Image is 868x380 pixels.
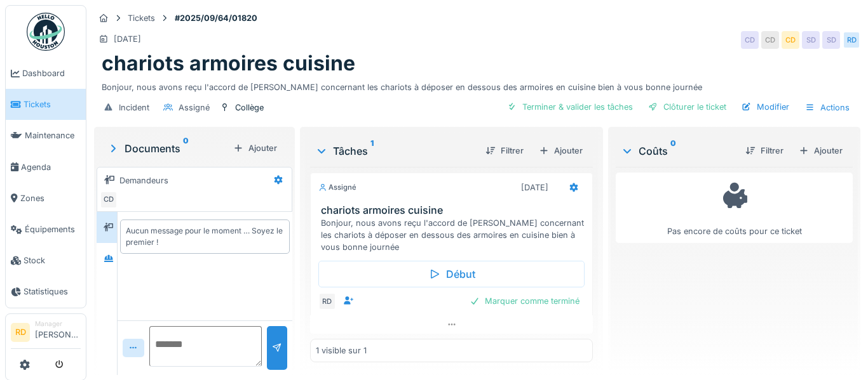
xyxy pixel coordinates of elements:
span: Dashboard [22,67,81,79]
div: Demandeurs [119,174,168,187]
a: Agenda [6,152,86,183]
div: CD [100,191,118,209]
h3: chariots armoires cuisine [321,204,588,216]
a: Zones [6,183,86,214]
div: Pas encore de coûts pour ce ticket [624,178,844,237]
img: Badge_color-CXgf-gQk.svg [27,13,65,51]
div: Filtrer [740,142,789,159]
div: CD [741,31,759,49]
div: Filtrer [480,142,529,159]
div: Assigné [179,102,210,114]
a: Dashboard [6,58,86,89]
div: Tickets [128,12,155,24]
div: CD [782,31,799,49]
div: Manager [35,319,81,329]
strong: #2025/09/64/01820 [170,12,262,24]
div: Ajouter [794,142,848,159]
div: Bonjour, nous avons reçu l'accord de [PERSON_NAME] concernant les chariots à déposer en dessous d... [321,217,588,254]
a: Statistiques [6,276,86,307]
div: Marquer comme terminé [465,292,585,310]
span: Zones [20,192,81,204]
div: Modifier [736,98,794,115]
div: Ajouter [534,142,588,159]
div: Terminer & valider les tâches [502,98,638,115]
div: SD [822,31,840,49]
li: RD [11,323,30,342]
h1: chariots armoires cuisine [102,51,355,75]
div: Assigné [318,182,356,193]
span: Stock [24,254,81,266]
sup: 0 [183,141,189,156]
span: Statistiques [24,285,81,298]
div: RD [318,292,336,310]
a: Tickets [6,89,86,120]
sup: 1 [370,143,374,159]
a: Stock [6,245,86,276]
div: Actions [799,98,855,117]
div: Collège [235,102,264,114]
li: [PERSON_NAME] [35,319,81,346]
div: Clôturer le ticket [643,98,731,115]
div: Documents [107,141,228,156]
div: Bonjour, nous avons reçu l'accord de [PERSON_NAME] concernant les chariots à déposer en dessous d... [102,76,853,93]
div: Tâches [315,143,476,159]
div: [DATE] [521,181,548,193]
div: 1 visible sur 1 [316,344,367,357]
div: Incident [119,102,149,114]
div: CD [761,31,779,49]
div: Début [318,261,585,287]
span: Maintenance [25,129,81,141]
div: Aucun message pour le moment … Soyez le premier ! [126,225,284,248]
span: Équipements [25,223,81,235]
a: RD Manager[PERSON_NAME] [11,319,81,350]
span: Tickets [24,98,81,110]
div: RD [843,31,860,49]
div: SD [802,31,820,49]
div: [DATE] [114,33,141,45]
div: Coûts [621,143,735,159]
div: Ajouter [228,140,282,157]
a: Maintenance [6,120,86,151]
span: Agenda [21,161,81,173]
sup: 0 [670,143,676,159]
a: Équipements [6,214,86,245]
